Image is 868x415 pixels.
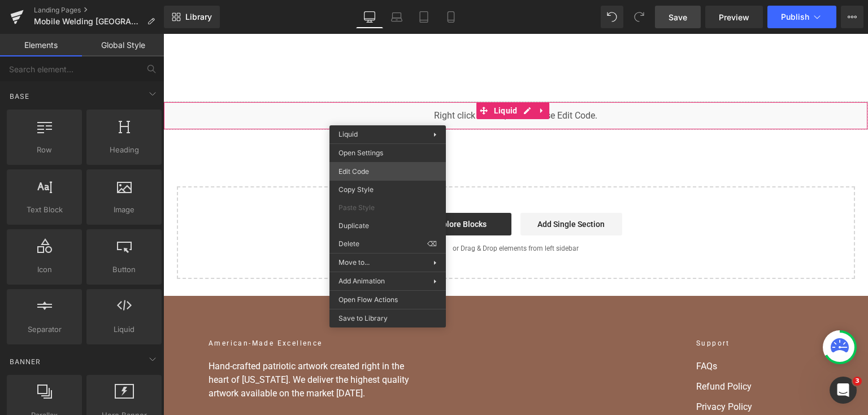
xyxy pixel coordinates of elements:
a: FAQs [533,326,659,339]
span: Row [10,144,79,156]
h2: Support [533,304,659,314]
button: Redo [628,6,650,28]
span: Mobile Welding [GEOGRAPHIC_DATA] [34,17,142,26]
a: Landing Pages [34,6,164,15]
button: Publish [767,6,836,28]
span: 3 [853,377,862,386]
p: Hand-crafted patriotic artwork created right in the heart of [US_STATE]. We deliver the highest q... [45,326,260,366]
span: Publish [781,12,809,21]
span: Save to Library [338,313,437,324]
span: Liquid [90,324,158,335]
a: Mobile [437,6,465,28]
button: More [841,6,863,28]
p: or Drag & Drop elements from left sidebar [32,211,674,219]
span: Add Animation [338,276,433,286]
span: ⌫ [427,239,437,249]
a: Desktop [356,6,383,28]
span: Base [8,91,31,102]
a: Preview [705,6,763,28]
a: Add Single Section [357,179,459,202]
span: Duplicate [338,221,437,231]
a: Tablet [410,6,437,28]
span: Open Settings [338,148,437,158]
a: Refund Policy [533,346,659,360]
span: Liquid [328,68,357,85]
span: Move to... [338,257,433,268]
span: Paste Style [338,203,437,213]
span: Open Flow Actions [338,295,437,305]
span: Banner [8,356,42,367]
button: Undo [601,6,623,28]
a: Global Style [82,34,164,56]
span: Image [90,204,158,216]
span: Copy Style [338,185,437,195]
span: Separator [10,324,79,335]
span: Edit Code [338,167,437,177]
span: Save [669,11,687,23]
a: Laptop [383,6,410,28]
span: Library [185,12,212,22]
span: Delete [338,239,427,249]
span: Text Block [10,204,79,216]
a: Expand / Collapse [372,68,387,85]
span: Preview [719,11,749,23]
a: Privacy Policy [533,366,659,380]
h2: American-Made Excellence [45,304,260,314]
a: New Library [164,6,220,28]
span: Icon [10,264,79,276]
span: Liquid [338,130,358,138]
iframe: Intercom live chat [830,377,857,404]
span: Heading [90,144,158,156]
span: Button [90,264,158,276]
a: Explore Blocks [246,179,348,202]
